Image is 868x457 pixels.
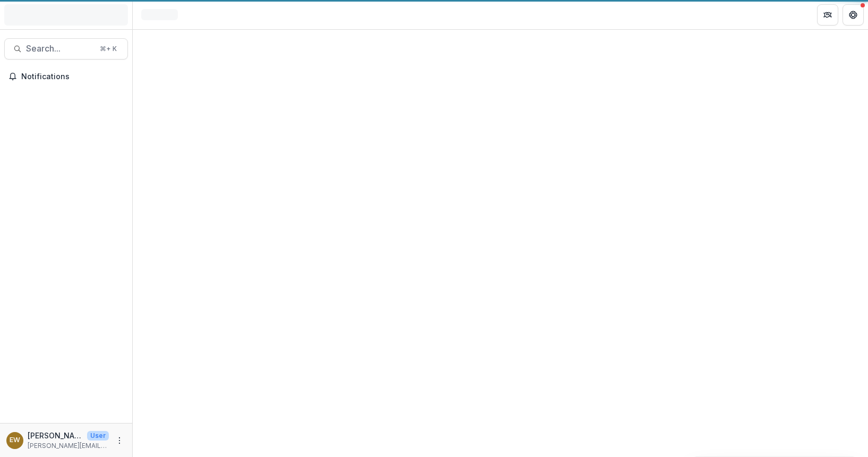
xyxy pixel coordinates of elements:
[26,44,93,54] span: Search...
[10,437,20,444] div: Eddie Whitfield
[28,441,109,451] p: [PERSON_NAME][EMAIL_ADDRESS][DOMAIN_NAME]
[137,7,182,22] nav: breadcrumb
[843,4,864,26] button: Get Help
[113,434,126,447] button: More
[98,43,119,55] div: ⌘ + K
[4,38,128,60] button: Search...
[817,4,838,26] button: Partners
[28,430,83,441] p: [PERSON_NAME]
[87,431,109,441] p: User
[21,72,124,81] span: Notifications
[4,68,128,85] button: Notifications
